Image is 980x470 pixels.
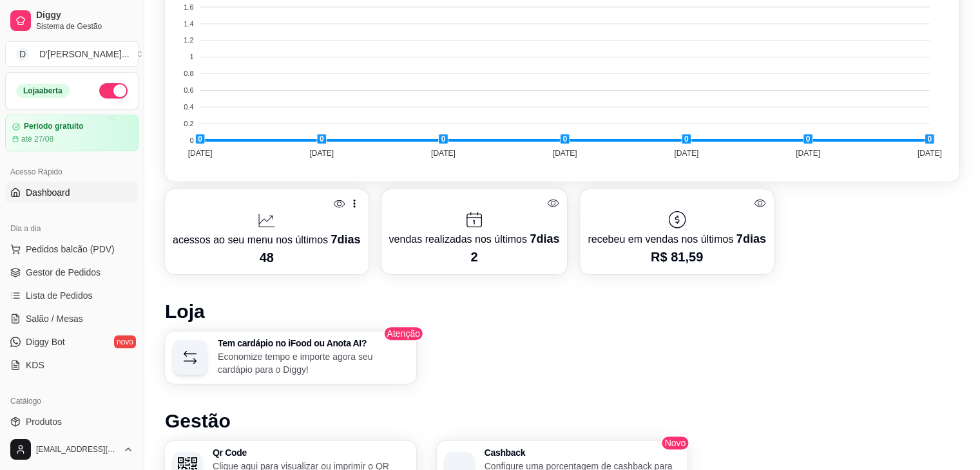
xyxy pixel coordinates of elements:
span: 7 dias [736,232,766,245]
button: Tem cardápio no iFood ou Anota AI?Economize tempo e importe agora seu cardápio para o Diggy! [165,331,416,384]
tspan: [DATE] [553,149,577,158]
div: Acesso Rápido [5,162,139,182]
span: 7 dias [530,232,559,245]
a: Salão / Mesas [5,308,139,329]
tspan: 1 [189,53,193,61]
button: Pedidos balcão (PDV) [5,239,139,259]
p: 48 [173,249,361,267]
span: KDS [26,359,44,371]
p: acessos ao seu menu nos últimos [173,230,361,249]
span: Sistema de Gestão [36,21,133,32]
tspan: 0 [189,136,193,144]
tspan: 1.2 [184,36,193,44]
div: Loja aberta [16,84,70,98]
div: Catálogo [5,391,139,411]
tspan: 0.2 [184,120,193,127]
h3: Tem cardápio no iFood ou Anota AI? [218,339,408,348]
tspan: 1.4 [184,20,193,28]
span: Pedidos balcão (PDV) [26,243,115,256]
span: D [16,48,29,61]
span: Lista de Pedidos [26,289,93,302]
tspan: [DATE] [796,149,820,158]
p: vendas realizadas nos últimos [389,230,560,248]
article: até 27/08 [21,134,53,144]
article: Período gratuito [24,122,84,131]
span: [EMAIL_ADDRESS][DOMAIN_NAME] [36,444,118,455]
h1: Loja [165,300,959,323]
h1: Gestão [165,409,959,433]
tspan: [DATE] [309,149,334,158]
button: [EMAIL_ADDRESS][DOMAIN_NAME] [5,434,139,465]
a: Dashboard [5,182,139,203]
tspan: [DATE] [674,149,698,158]
span: Dashboard [26,186,70,199]
p: recebeu em vendas nos últimos [588,230,765,248]
p: Economize tempo e importe agora seu cardápio para o Diggy! [218,350,408,376]
a: Gestor de Pedidos [5,262,139,283]
a: Produtos [5,411,139,432]
span: Salão / Mesas [26,312,83,325]
tspan: 0.4 [184,103,193,111]
div: D'[PERSON_NAME] ... [39,48,130,61]
tspan: [DATE] [918,149,942,158]
button: Select a team [5,41,139,67]
tspan: 0.6 [184,86,193,94]
button: Alterar Status [99,83,128,99]
a: Período gratuitoaté 27/08 [5,115,139,151]
a: DiggySistema de Gestão [5,5,139,36]
tspan: 1.6 [184,3,193,11]
span: Novo [661,435,690,451]
span: 7 dias [331,233,360,246]
tspan: [DATE] [188,149,213,158]
p: R$ 81,59 [588,248,765,266]
span: Gestor de Pedidos [26,266,101,279]
span: Produtos [26,415,62,428]
tspan: 0.8 [184,70,193,77]
span: Atenção [383,326,424,341]
a: Lista de Pedidos [5,285,139,306]
p: 2 [389,248,560,266]
div: Dia a dia [5,218,139,239]
span: Diggy [36,10,133,21]
a: Diggy Botnovo [5,332,139,352]
h3: Qr Code [213,448,408,457]
a: KDS [5,355,139,375]
tspan: [DATE] [431,149,456,158]
h3: Cashback [485,448,680,457]
span: Diggy Bot [26,335,65,348]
